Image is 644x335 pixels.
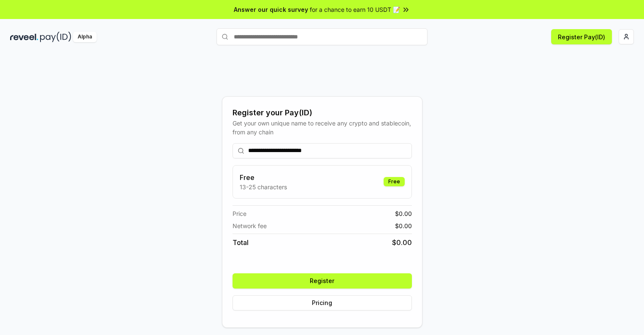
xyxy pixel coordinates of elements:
[395,221,412,230] span: $ 0.00
[233,237,249,248] span: Total
[233,119,412,136] div: Get your own unique name to receive any crypto and stablecoin, from any chain
[73,32,97,42] div: Alpha
[233,273,412,289] button: Register
[240,182,287,191] p: 13-25 characters
[395,209,412,218] span: $ 0.00
[233,221,267,230] span: Network fee
[310,5,400,14] span: for a chance to earn 10 USDT 📝
[10,32,38,42] img: reveel_dark
[234,5,308,14] span: Answer our quick survey
[384,177,405,186] div: Free
[240,172,287,182] h3: Free
[233,209,246,218] span: Price
[40,32,71,42] img: pay_id
[551,29,612,44] button: Register Pay(ID)
[233,295,412,310] button: Pricing
[233,107,412,119] div: Register your Pay(ID)
[392,237,412,248] span: $ 0.00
